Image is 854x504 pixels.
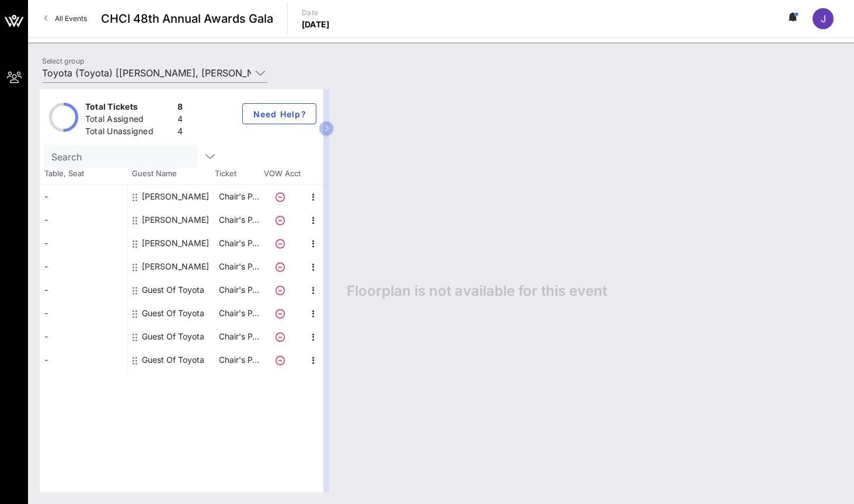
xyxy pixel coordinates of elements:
div: 8 [177,101,183,116]
div: Total Unassigned [85,125,173,140]
div: 4 [177,125,183,140]
div: J [813,8,834,29]
div: Guest Of Toyota [142,325,204,348]
p: Chair's P… [215,278,262,302]
div: - [40,302,127,325]
div: Dr. Henrietta Munoz [142,185,209,208]
div: Michael Medalla [142,208,209,232]
span: Guest Name [127,168,215,180]
div: - [40,185,127,208]
p: Chair's P… [215,325,262,348]
div: - [40,255,127,278]
p: Chair's P… [215,255,262,278]
div: Total Tickets [85,101,173,116]
div: Nicolina Hernandez [142,232,209,255]
label: Select group [42,57,84,65]
button: Need Help? [242,103,316,124]
div: - [40,278,127,302]
p: Chair's P… [215,185,262,208]
div: Guest Of Toyota [142,278,204,302]
div: 4 [177,113,183,128]
p: Chair's P… [215,302,262,325]
p: Date [302,7,330,19]
div: Total Assigned [85,113,173,128]
a: All Events [37,9,94,28]
span: CHCI 48th Annual Awards Gala [101,10,273,27]
span: Ticket [215,168,262,180]
p: Chair's P… [215,232,262,255]
div: - [40,232,127,255]
span: J [821,13,826,24]
div: Guest Of Toyota [142,302,204,325]
span: All Events [55,14,87,23]
div: - [40,208,127,232]
p: [DATE] [302,19,330,30]
div: Guest Of Toyota [142,348,204,372]
span: VOW Acct [262,168,302,180]
span: Table, Seat [40,168,127,180]
span: Floorplan is not available for this event [347,282,607,300]
p: Chair's P… [215,348,262,372]
div: - [40,325,127,348]
span: Need Help? [252,109,306,119]
div: - [40,348,127,372]
div: Robert Chiappetta [142,255,209,278]
p: Chair's P… [215,208,262,232]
